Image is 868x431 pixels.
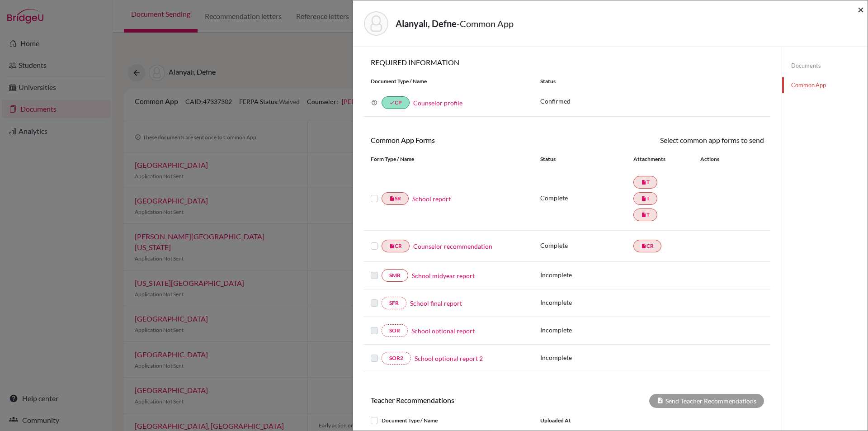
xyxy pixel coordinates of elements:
[533,77,771,85] div: Status
[641,196,646,201] i: insert_drive_file
[382,192,409,205] a: insert_drive_fileSR
[633,208,657,221] a: insert_drive_fileT
[364,136,567,144] h6: Common App Forms
[540,193,633,203] p: Complete
[413,242,492,251] a: Counselor recommendation
[633,155,689,163] div: Attachments
[412,271,475,280] a: School midyear report
[364,58,771,66] h6: REQUIRED INFORMATION
[633,176,657,189] a: insert_drive_fileT
[540,155,633,163] div: Status
[364,155,533,163] div: Form Type / Name
[389,100,395,105] i: done
[533,415,669,426] div: Uploaded at
[364,77,533,85] div: Document Type / Name
[540,270,633,279] p: Incomplete
[364,415,533,426] div: Document Type / Name
[782,58,868,74] a: Documents
[457,18,514,29] span: - Common App
[689,155,745,163] div: Actions
[540,96,764,106] p: Confirmed
[382,324,408,337] a: SOR
[782,77,868,93] a: Common App
[641,212,646,218] i: insert_drive_file
[411,326,475,336] a: School optional report
[382,240,410,252] a: insert_drive_fileCR
[633,240,661,252] a: insert_drive_fileCR
[641,180,646,185] i: insert_drive_file
[567,135,771,146] div: Select common app forms to send
[412,194,451,204] a: School report
[382,269,408,282] a: SMR
[382,352,411,365] a: SOR2
[858,4,864,15] button: Close
[649,394,764,408] div: Send Teacher Recommendations
[540,325,633,335] p: Incomplete
[858,3,864,16] span: ×
[389,243,395,249] i: insert_drive_file
[364,396,567,404] h6: Teacher Recommendations
[633,192,657,205] a: insert_drive_fileT
[389,196,395,201] i: insert_drive_file
[410,298,462,308] a: School final report
[415,354,483,363] a: School optional report 2
[413,99,462,107] a: Counselor profile
[641,243,646,249] i: insert_drive_file
[540,298,633,307] p: Incomplete
[396,18,457,29] strong: Alanyalı, Defne
[382,297,406,309] a: SFR
[540,353,633,362] p: Incomplete
[540,241,633,250] p: Complete
[382,96,410,109] a: doneCP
